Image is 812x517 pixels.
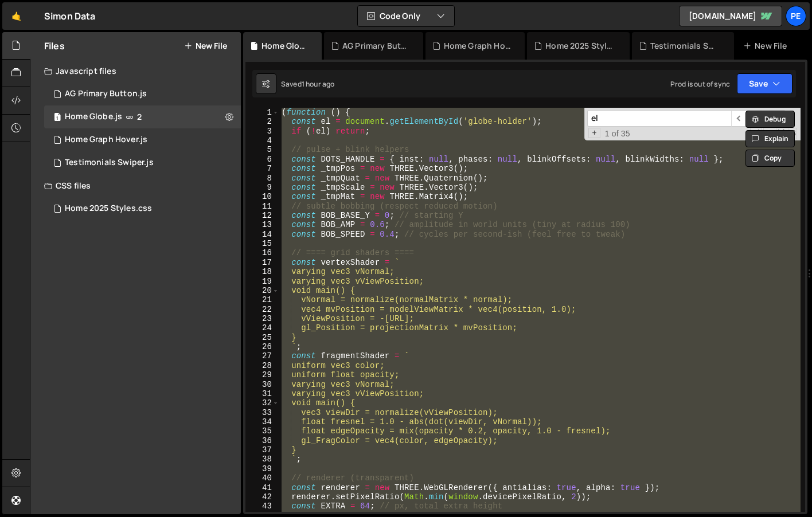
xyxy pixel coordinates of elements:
div: 35 [245,426,279,436]
div: 39 [245,464,279,473]
div: 29 [245,370,279,379]
div: Prod is out of sync [670,79,730,89]
div: 31 [245,389,279,398]
div: 26 [245,342,279,351]
div: New File [743,40,791,52]
div: 10 [245,192,279,201]
div: 4 [245,136,279,145]
div: 5 [245,145,279,154]
span: Toggle Replace mode [588,128,600,138]
div: 16753/45990.js [44,83,241,105]
div: 1 hour ago [302,79,335,89]
div: 11 [245,202,279,211]
input: Search for [587,110,731,127]
div: 25 [245,333,279,342]
div: Home Globe.js [261,40,308,52]
div: 7 [245,164,279,173]
div: Simon Data [44,9,96,23]
div: 40 [245,473,279,483]
div: 9 [245,183,279,192]
div: Home Globe.js [65,112,122,122]
div: 14 [245,230,279,239]
div: 12 [245,211,279,220]
div: 43 [245,502,279,511]
div: 16753/46016.js [44,105,241,128]
div: 42 [245,492,279,502]
div: 21 [245,295,279,304]
span: ​ [731,110,747,127]
div: 2 [245,117,279,126]
button: New File [184,41,227,50]
a: [DOMAIN_NAME] [679,6,782,26]
div: Home Graph Hover.js [65,135,147,145]
button: Debug [745,111,795,128]
div: AG Primary Button.js [342,40,409,52]
div: 16753/45793.css [44,197,241,220]
div: Home Graph Hover.js [444,40,511,52]
a: 🤙 [2,2,30,30]
div: Home 2025 Styles.css [65,203,152,214]
div: 16753/45758.js [44,128,241,151]
div: Testimonials Swiper.js [65,158,154,168]
span: 1 of 35 [600,129,635,138]
div: 33 [245,408,279,417]
div: Javascript files [30,60,241,83]
div: 32 [245,398,279,408]
span: 2 [137,112,142,122]
div: 36 [245,436,279,445]
button: Copy [745,150,795,167]
div: 23 [245,314,279,323]
div: 16753/45792.js [44,151,241,174]
div: 30 [245,380,279,389]
div: 13 [245,220,279,229]
div: 17 [245,258,279,267]
div: CSS files [30,174,241,197]
div: 16 [245,248,279,257]
div: 28 [245,361,279,370]
div: 19 [245,277,279,286]
div: 38 [245,455,279,464]
div: 34 [245,417,279,426]
div: 37 [245,445,279,455]
h2: Files [44,40,65,52]
div: 6 [245,155,279,164]
div: AG Primary Button.js [65,89,147,99]
div: Home 2025 Styles.css [545,40,615,52]
button: Code Only [358,6,454,26]
div: 18 [245,267,279,276]
div: 3 [245,127,279,136]
button: Explain [745,130,795,147]
div: 15 [245,239,279,248]
button: Save [737,73,793,94]
div: 27 [245,351,279,361]
div: 8 [245,174,279,183]
div: 24 [245,323,279,332]
div: Testimonials Swiper.js [650,40,720,52]
div: 41 [245,483,279,492]
div: 1 [245,108,279,117]
a: Pe [786,6,806,26]
div: 22 [245,305,279,314]
span: 1 [54,113,61,123]
div: Saved [281,79,334,89]
div: 20 [245,286,279,295]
